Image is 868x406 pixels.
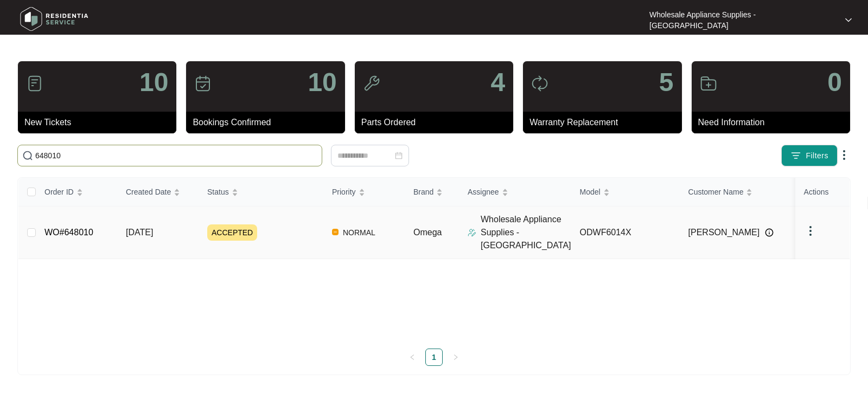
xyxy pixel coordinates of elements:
img: icon [363,75,380,92]
span: Order ID [44,186,74,198]
img: dropdown arrow [804,224,817,237]
input: Search by Order Id, Assignee Name, Customer Name, Brand and Model [35,150,317,162]
img: icon [531,75,548,92]
td: ODWF6014X [571,207,680,259]
th: Status [199,178,323,207]
p: 5 [659,69,674,95]
img: Info icon [765,228,774,237]
img: dropdown arrow [845,17,852,23]
span: Created Date [126,186,171,198]
img: residentia service logo [16,3,92,35]
img: icon [700,75,717,92]
p: Wholesale Appliance Supplies - [GEOGRAPHIC_DATA] [649,9,835,31]
a: 1 [426,349,442,365]
button: right [447,349,464,366]
span: Priority [332,186,356,198]
img: dropdown arrow [838,149,851,162]
p: 10 [139,69,168,95]
span: Model [580,186,601,198]
p: Warranty Replacement [529,116,681,129]
span: Status [207,186,229,198]
p: 10 [308,69,336,95]
span: Assignee [468,186,499,198]
span: Customer Name [688,186,744,198]
p: 4 [490,69,505,95]
p: Bookings Confirmed [193,116,344,129]
img: icon [194,75,212,92]
span: right [452,354,459,360]
th: Customer Name [680,178,788,207]
th: Order ID [36,178,117,207]
span: Filters [806,150,828,162]
li: 1 [425,349,443,366]
span: [PERSON_NAME] [688,226,760,239]
p: 0 [827,69,842,95]
button: left [404,349,421,366]
img: search-icon [22,150,33,161]
th: Actions [795,178,850,207]
p: Need Information [698,116,850,129]
li: Previous Page [404,349,421,366]
th: Priority [323,178,405,207]
p: Parts Ordered [361,116,513,129]
p: Wholesale Appliance Supplies - [GEOGRAPHIC_DATA] [481,213,571,252]
p: New Tickets [24,116,176,129]
span: left [409,354,416,360]
a: WO#648010 [44,228,93,237]
th: Created Date [117,178,199,207]
span: [DATE] [126,228,153,237]
li: Next Page [447,349,464,366]
span: NORMAL [339,226,380,239]
span: Brand [413,186,433,198]
th: Brand [405,178,459,207]
button: filter iconFilters [781,145,838,166]
img: icon [26,75,43,92]
span: Omega [413,228,442,237]
img: Assigner Icon [468,228,476,237]
th: Assignee [459,178,571,207]
img: filter icon [790,150,801,161]
img: Vercel Logo [332,229,339,235]
th: Model [571,178,680,207]
span: ACCEPTED [207,224,257,241]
